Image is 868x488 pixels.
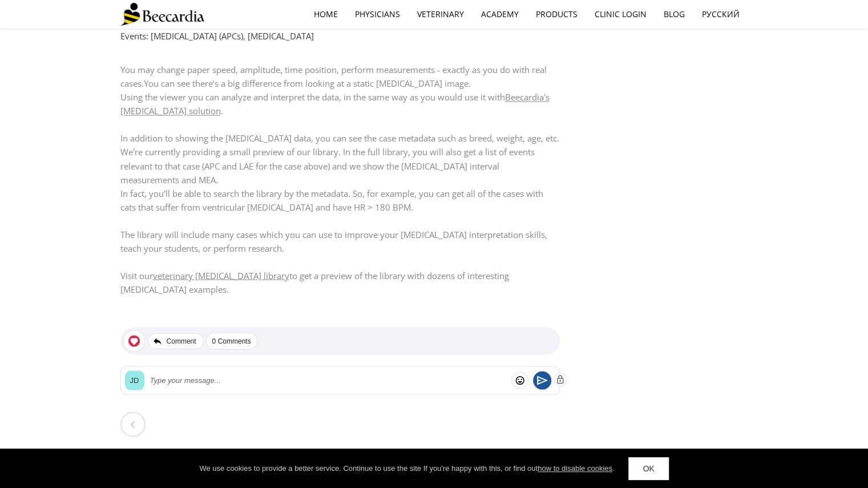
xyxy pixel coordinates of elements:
a: Veterinary [409,1,473,27]
a: Products [527,1,586,27]
a: Русский [693,1,748,27]
a: home [305,1,346,27]
a: Beecardia's [MEDICAL_DATA] solution [120,91,550,116]
span: JD [130,376,139,384]
p: In addition to showing the [MEDICAL_DATA] data, you can see the case metadata such as breed, weig... [120,131,560,186]
p: The library will include many cases which you can use to improve your [MEDICAL_DATA] interpretati... [120,227,560,255]
p: You may change paper speed, amplitude, time position, perform measurements - exactly as you do wi... [120,63,560,90]
a: Clinic Login [586,1,655,27]
p: In fact, you’ll be able to search the library by the metadata. So, for example, you can get all o... [120,186,560,213]
img: Beecardia [120,3,204,26]
a: Blog [655,1,693,27]
p: Using the viewer you can analyze and interpret the data, in the same way as you would use it with . [120,90,560,118]
a: Academy [473,1,527,27]
a: OK [628,457,668,480]
a: Physicians [346,1,409,27]
span: Comment [167,337,196,344]
p: Visit our to get a preview of the library with dozens of interesting [MEDICAL_DATA] examples. [120,268,560,296]
a: how to disable cookies [538,464,612,473]
div: We use cookies to provide a better service. Continue to use the site If you're happy with this, o... [199,463,614,474]
p: Events: [MEDICAL_DATA] (APCs), [MEDICAL_DATA] [120,29,560,43]
a: veterinary [MEDICAL_DATA] library [153,269,289,281]
span: You can see there’s a big difference from looking at a static [MEDICAL_DATA] image. [144,78,471,89]
div: 0 Comments [206,332,257,349]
